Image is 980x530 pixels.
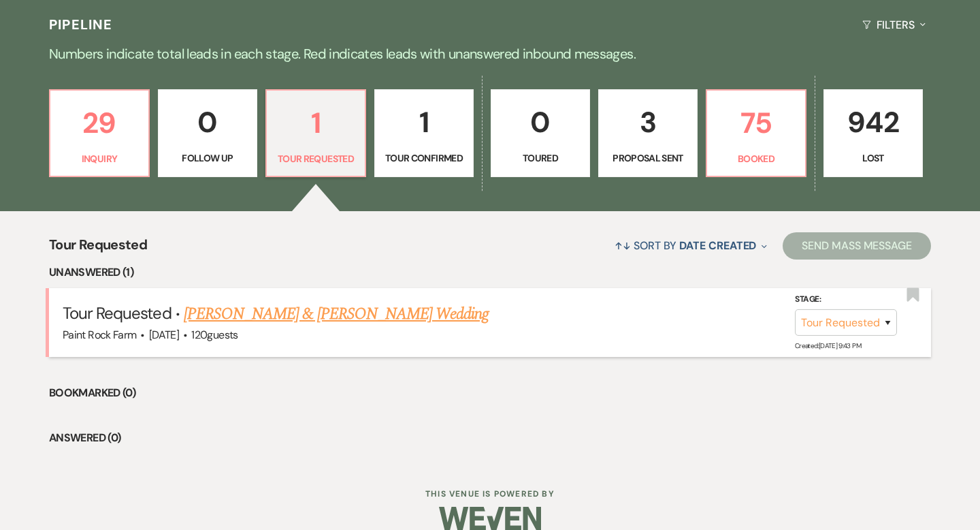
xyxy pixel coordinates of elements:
[149,328,179,342] span: [DATE]
[500,151,581,166] p: Toured
[184,302,489,326] a: [PERSON_NAME] & [PERSON_NAME] Wedding
[607,99,689,145] p: 3
[275,151,357,166] p: Tour Requested
[609,228,772,264] button: Sort By Date Created
[679,238,756,253] span: Date Created
[158,89,257,178] a: 0Follow Up
[59,100,140,146] p: 29
[795,341,861,350] span: Created: [DATE] 9:43 PM
[49,89,150,178] a: 29Inquiry
[63,328,136,342] span: Paint Rock Farm
[823,89,923,178] a: 942Lost
[49,234,147,264] span: Tour Requested
[275,100,357,146] p: 1
[832,151,914,166] p: Lost
[706,89,806,178] a: 75Booked
[49,384,931,402] li: Bookmarked (0)
[598,89,698,178] a: 3Proposal Sent
[49,264,931,281] li: Unanswered (1)
[167,151,248,166] p: Follow Up
[715,100,797,146] p: 75
[383,151,465,166] p: Tour Confirmed
[63,302,171,324] span: Tour Requested
[383,99,465,145] p: 1
[715,151,797,166] p: Booked
[49,429,931,447] li: Answered (0)
[167,99,248,145] p: 0
[49,15,113,34] h3: Pipeline
[832,99,914,145] p: 942
[374,89,474,178] a: 1Tour Confirmed
[265,89,366,178] a: 1Tour Requested
[607,151,689,166] p: Proposal Sent
[615,238,631,253] span: ↑↓
[857,7,931,43] button: Filters
[783,232,931,260] button: Send Mass Message
[191,328,238,342] span: 120 guests
[500,99,581,145] p: 0
[491,89,590,178] a: 0Toured
[795,292,897,307] label: Stage:
[59,151,140,166] p: Inquiry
